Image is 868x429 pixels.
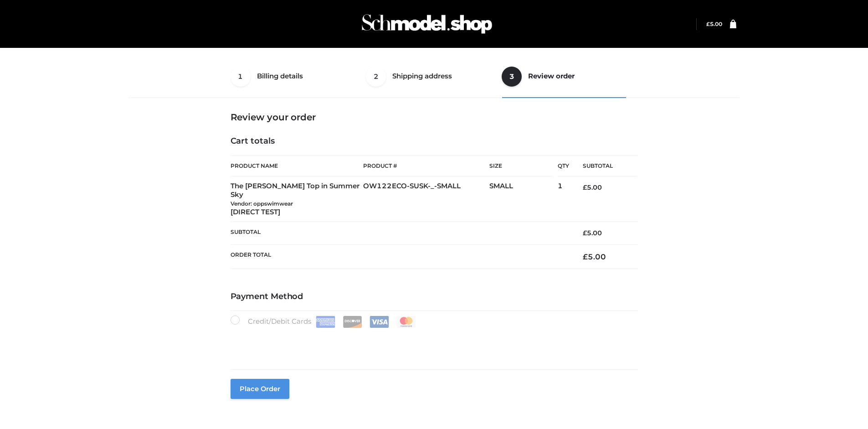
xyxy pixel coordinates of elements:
td: OW122ECO-SUSK-_-SMALL [363,176,489,222]
span: £ [583,229,587,237]
img: Schmodel Admin 964 [359,6,495,42]
bdi: 5.00 [583,229,602,237]
img: Discover [343,316,362,328]
h3: Review your order [231,112,638,123]
span: £ [583,183,587,191]
h4: Cart totals [231,136,638,146]
span: £ [583,252,588,261]
th: Product Name [231,155,364,176]
small: Vendor: oppswimwear [231,200,293,207]
label: Credit/Debit Cards [231,315,417,328]
td: 1 [558,176,569,222]
h4: Payment Method [231,292,638,302]
bdi: 5.00 [583,183,602,191]
th: Qty [558,155,569,176]
a: £5.00 [706,21,722,27]
span: £ [706,21,710,27]
td: The [PERSON_NAME] Top in Summer Sky [DIRECT TEST] [231,176,364,222]
button: Place order [231,379,289,399]
img: Visa [370,316,389,328]
iframe: Secure payment input frame [229,326,636,359]
bdi: 5.00 [706,21,722,27]
img: Amex [316,316,335,328]
bdi: 5.00 [583,252,606,261]
th: Size [489,156,553,176]
th: Order Total [231,244,570,269]
img: Mastercard [396,316,416,328]
th: Product # [363,155,489,176]
td: SMALL [489,176,558,222]
th: Subtotal [231,222,570,244]
th: Subtotal [569,156,637,176]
